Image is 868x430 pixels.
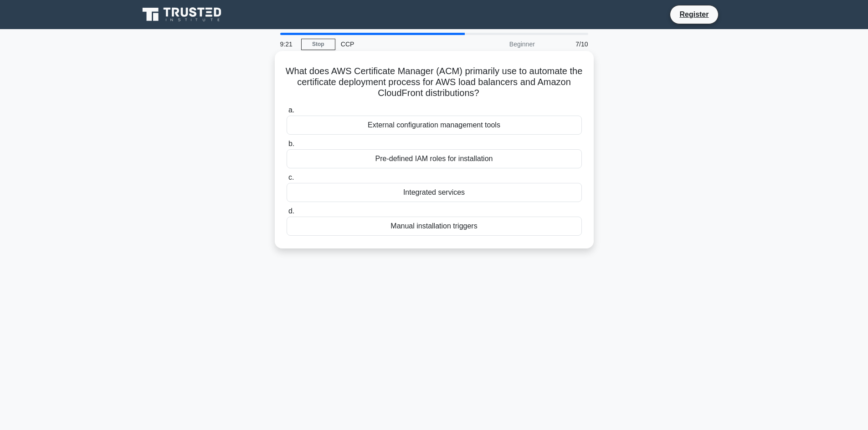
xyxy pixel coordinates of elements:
[288,140,294,147] span: b.
[461,35,540,53] div: Beginner
[288,207,294,215] span: d.
[287,149,582,168] div: Pre-defined IAM roles for installation
[275,35,301,53] div: 9:21
[287,116,582,135] div: External configuration management tools
[286,66,583,99] h5: What does AWS Certificate Manager (ACM) primarily use to automate the certificate deployment proc...
[674,9,714,20] a: Register
[288,106,294,114] span: a.
[301,39,335,50] a: Stop
[287,183,582,202] div: Integrated services
[335,35,461,53] div: CCP
[287,217,582,236] div: Manual installation triggers
[540,35,594,53] div: 7/10
[288,173,294,181] span: c.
